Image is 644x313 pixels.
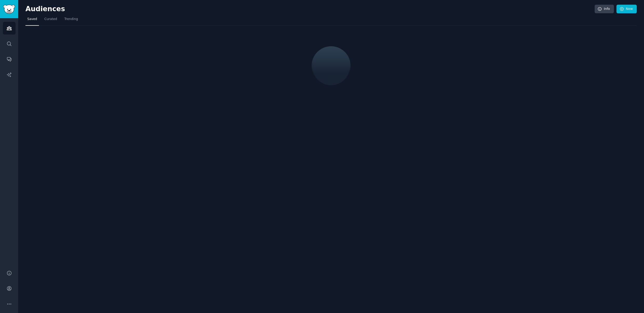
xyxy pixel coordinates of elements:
a: Curated [43,15,59,26]
span: Saved [27,17,37,22]
a: Saved [25,15,39,26]
a: Trending [63,15,80,26]
span: Curated [44,17,57,22]
a: New [616,5,637,14]
img: GummySearch logo [3,5,15,14]
h2: Audiences [25,5,595,13]
span: Trending [64,17,78,22]
a: Info [595,5,614,14]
